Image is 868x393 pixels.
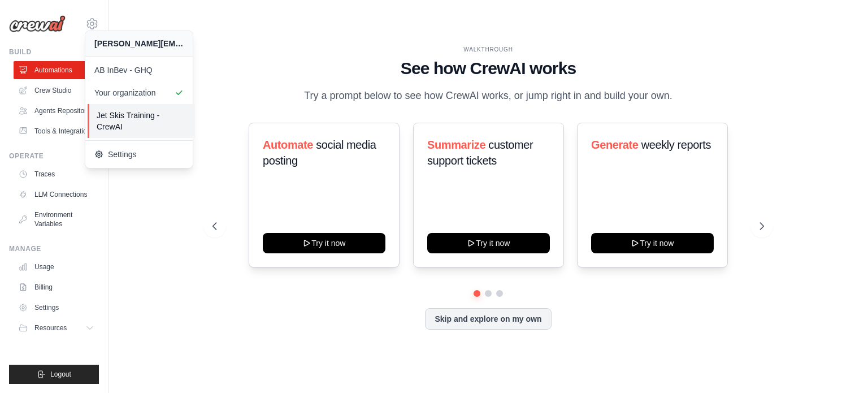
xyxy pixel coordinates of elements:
div: Build [9,47,99,57]
button: Skip and explore on my own [425,308,551,330]
span: Jet Skis Training - CrewAI [97,110,186,132]
div: Manage [9,244,99,253]
span: customer support tickets [427,139,533,167]
a: Automations [14,61,99,79]
span: Summarize [427,139,485,151]
a: Agents Repository [14,102,99,120]
p: Try a prompt below to see how CrewAI works, or jump right in and build your own. [298,88,678,104]
span: Your organization [94,87,184,98]
button: Try it now [591,233,714,253]
div: WALKTHROUGH [212,45,764,54]
a: Jet Skis Training - CrewAI [88,104,195,138]
h1: See how CrewAI works [212,58,764,79]
a: Your organization [85,81,193,104]
span: Generate [591,139,639,151]
a: Settings [14,299,99,317]
a: Billing [14,278,99,296]
button: Try it now [427,233,550,253]
a: Environment Variables [14,206,99,233]
button: Logout [9,365,99,384]
div: Operate [9,152,99,161]
div: Widget de chat [811,339,868,393]
a: Traces [14,165,99,183]
span: Resources [34,323,67,332]
a: AB InBev - GHQ [85,59,193,81]
span: Automate [263,139,313,151]
span: social media posting [263,139,376,167]
button: Try it now [263,233,385,253]
span: weekly reports [641,139,711,151]
a: Settings [85,143,193,166]
iframe: Chat Widget [811,339,868,393]
a: LLM Connections [14,185,99,204]
span: Settings [94,149,184,160]
a: Tools & Integrations [14,122,99,140]
div: [PERSON_NAME][EMAIL_ADDRESS][DOMAIN_NAME] [94,38,184,49]
a: Usage [14,258,99,276]
span: AB InBev - GHQ [94,64,184,76]
img: Logo [9,15,66,32]
button: Resources [14,319,99,337]
span: Logout [50,370,71,379]
a: Crew Studio [14,81,99,100]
